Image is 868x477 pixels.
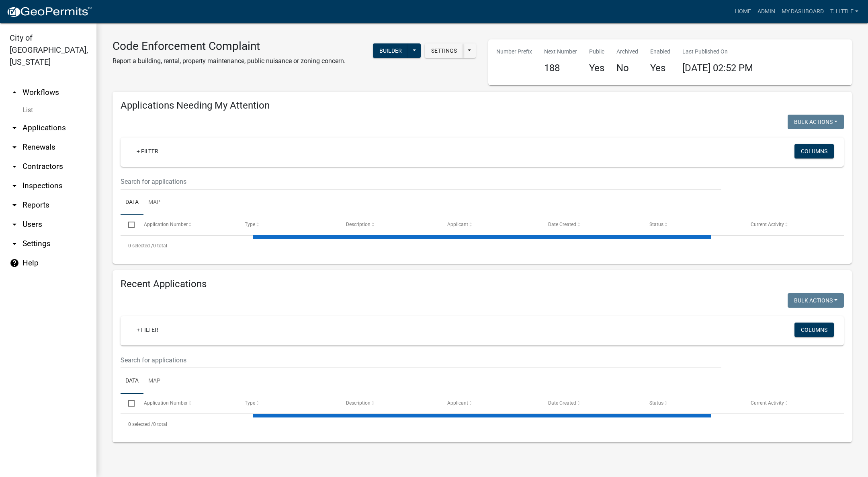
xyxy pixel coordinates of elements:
[237,215,338,234] datatable-header-cell: Type
[682,62,753,74] span: [DATE] 02:52 PM
[136,215,237,234] datatable-header-cell: Application Number
[121,236,844,256] div: 0 total
[788,293,844,308] button: Bulk Actions
[245,400,255,406] span: Type
[237,394,338,413] datatable-header-cell: Type
[642,394,743,413] datatable-header-cell: Status
[650,62,670,74] h4: Yes
[10,200,19,210] i: arrow_drop_down
[10,88,19,97] i: arrow_drop_up
[10,123,19,133] i: arrow_drop_down
[10,258,19,268] i: help
[827,4,862,19] a: T. Little
[10,239,19,249] i: arrow_drop_down
[544,47,577,56] p: Next Number
[113,39,346,53] h3: Code Enforcement Complaint
[10,220,19,229] i: arrow_drop_down
[346,400,371,406] span: Description
[10,142,19,152] i: arrow_drop_down
[649,400,663,406] span: Status
[144,222,188,227] span: Application Number
[616,62,638,74] h4: No
[589,47,604,56] p: Public
[128,243,153,249] span: 0 selected /
[589,62,604,74] h4: Yes
[144,400,188,406] span: Application Number
[794,323,834,337] button: Columns
[121,100,844,111] h4: Applications Needing My Attention
[121,278,844,290] h4: Recent Applications
[540,215,642,234] datatable-header-cell: Date Created
[130,144,165,158] a: + Filter
[338,394,440,413] datatable-header-cell: Description
[544,62,577,74] h4: 188
[10,181,19,191] i: arrow_drop_down
[642,215,743,234] datatable-header-cell: Status
[245,222,255,227] span: Type
[754,4,778,19] a: Admin
[649,222,663,227] span: Status
[121,394,136,413] datatable-header-cell: Select
[788,115,844,129] button: Bulk Actions
[121,414,844,434] div: 0 total
[143,190,165,216] a: Map
[732,4,754,19] a: Home
[548,400,576,406] span: Date Created
[121,173,721,190] input: Search for applications
[121,215,136,234] datatable-header-cell: Select
[751,400,784,406] span: Current Activity
[682,47,753,56] p: Last Published On
[751,222,784,227] span: Current Activity
[548,222,576,227] span: Date Created
[136,394,237,413] datatable-header-cell: Application Number
[439,215,540,234] datatable-header-cell: Applicant
[128,421,153,427] span: 0 selected /
[121,190,143,216] a: Data
[616,47,638,56] p: Archived
[425,43,463,58] button: Settings
[130,323,165,337] a: + Filter
[447,400,468,406] span: Applicant
[447,222,468,227] span: Applicant
[540,394,642,413] datatable-header-cell: Date Created
[743,215,844,234] datatable-header-cell: Current Activity
[346,222,371,227] span: Description
[143,368,165,394] a: Map
[778,4,827,19] a: My Dashboard
[650,47,670,56] p: Enabled
[373,43,408,58] button: Builder
[10,162,19,171] i: arrow_drop_down
[496,47,532,56] p: Number Prefix
[439,394,540,413] datatable-header-cell: Applicant
[794,144,834,158] button: Columns
[338,215,440,234] datatable-header-cell: Description
[121,368,143,394] a: Data
[743,394,844,413] datatable-header-cell: Current Activity
[113,56,346,66] p: Report a building, rental, property maintenance, public nuisance or zoning concern.
[121,352,721,368] input: Search for applications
